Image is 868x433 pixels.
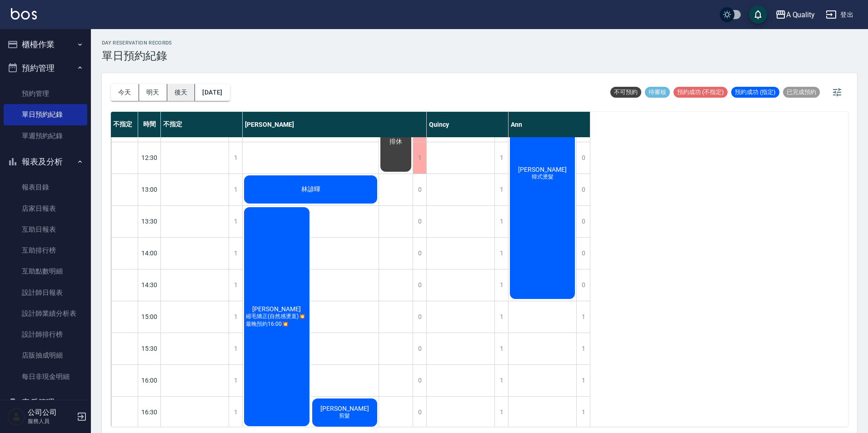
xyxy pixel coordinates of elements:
span: [PERSON_NAME] [250,305,303,313]
a: 單日預約紀錄 [4,104,87,125]
button: 報表及分析 [4,150,87,174]
div: 不指定 [111,112,138,137]
div: A Quality [786,9,815,20]
span: 已完成預約 [783,88,820,96]
div: 13:30 [138,205,161,237]
button: [DATE] [195,84,229,101]
div: 1 [229,365,242,396]
div: 1 [494,206,508,237]
div: [PERSON_NAME] [243,112,427,137]
button: 後天 [167,84,195,101]
div: Quincy [427,112,509,137]
span: 預約成功 (不指定) [673,88,728,96]
a: 店家日報表 [4,198,87,219]
span: [PERSON_NAME] [516,166,569,173]
div: 16:30 [138,396,161,428]
div: 1 [229,238,242,269]
div: 0 [576,238,590,269]
div: 13:00 [138,174,161,205]
img: Logo [11,8,37,20]
div: 1 [413,142,426,174]
div: 14:00 [138,237,161,269]
a: 互助點數明細 [4,261,87,282]
span: 排休 [388,138,404,146]
div: 0 [576,206,590,237]
a: 設計師業績分析表 [4,303,87,324]
a: 設計師排行榜 [4,324,87,345]
div: 0 [413,365,426,396]
span: 韓式燙髮 [530,173,555,181]
div: 不指定 [161,112,243,137]
div: 0 [413,301,426,333]
div: 時間 [138,112,161,137]
div: 12:30 [138,142,161,174]
div: 0 [576,174,590,205]
a: 店販抽成明細 [4,345,87,366]
div: 1 [576,301,590,333]
div: 1 [229,142,242,174]
div: 15:30 [138,333,161,364]
h2: day Reservation records [102,40,172,46]
h3: 單日預約紀錄 [102,50,172,62]
button: 明天 [139,84,167,101]
div: 1 [229,301,242,333]
button: 櫃檯作業 [4,33,87,56]
img: Person [7,408,25,426]
a: 設計師日報表 [4,282,87,303]
div: 0 [413,397,426,428]
div: 1 [229,174,242,205]
div: 1 [494,269,508,301]
div: 16:00 [138,364,161,396]
div: 0 [413,174,426,205]
div: 0 [576,269,590,301]
div: 1 [576,397,590,428]
div: 1 [576,365,590,396]
div: 1 [494,301,508,333]
a: 互助排行榜 [4,240,87,261]
div: 1 [229,206,242,237]
a: 單週預約紀錄 [4,125,87,146]
div: 0 [576,142,590,174]
a: 每日非現金明細 [4,366,87,387]
div: 0 [413,238,426,269]
div: 1 [494,397,508,428]
button: 預約管理 [4,56,87,80]
div: 14:30 [138,269,161,301]
div: 0 [413,269,426,301]
p: 服務人員 [28,417,74,425]
div: 15:00 [138,301,161,333]
h5: 公司公司 [28,408,74,417]
button: 登出 [822,6,857,23]
div: 0 [413,333,426,364]
button: save [749,5,767,24]
div: 1 [229,397,242,428]
div: 1 [494,365,508,396]
span: [PERSON_NAME] [319,405,371,412]
span: 林諺暉 [299,185,322,194]
div: 1 [494,238,508,269]
div: 1 [229,333,242,364]
span: 預約成功 (指定) [731,88,779,96]
div: 0 [413,206,426,237]
button: A Quality [772,5,819,24]
div: 1 [494,142,508,174]
span: 不可預約 [610,88,641,96]
span: 剪髮 [337,412,352,420]
span: 縮毛矯正(自然感燙直)💥最晚預約16:00💥 [244,313,309,328]
div: Ann [509,112,590,137]
button: 今天 [111,84,139,101]
div: 1 [494,333,508,364]
div: 1 [494,174,508,205]
div: 1 [229,269,242,301]
button: 客戶管理 [4,391,87,414]
span: 待審核 [645,88,670,96]
div: 1 [576,333,590,364]
a: 互助日報表 [4,219,87,240]
a: 報表目錄 [4,177,87,198]
a: 預約管理 [4,83,87,104]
